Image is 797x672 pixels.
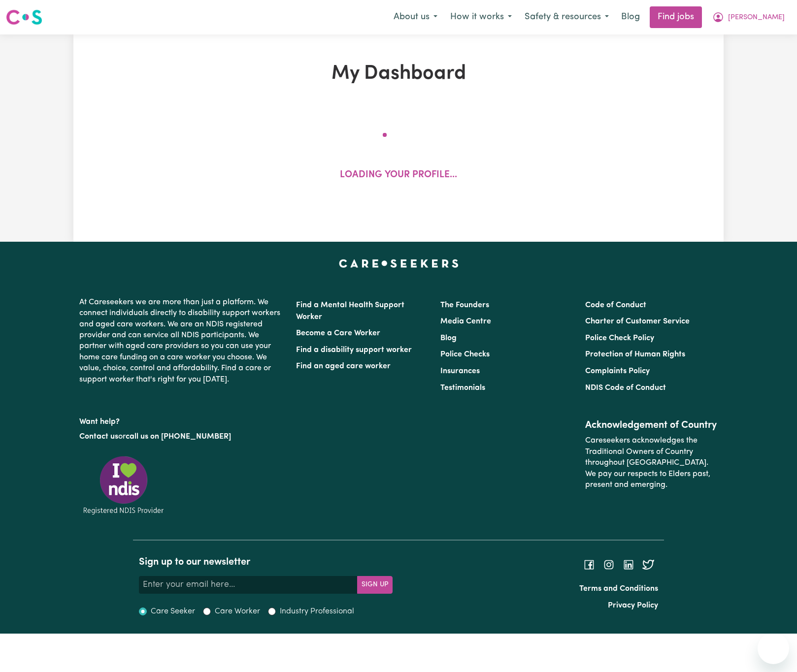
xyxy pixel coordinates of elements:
a: Police Checks [440,351,490,358]
button: How it works [444,7,518,28]
iframe: Button to launch messaging window [758,633,789,664]
a: Follow Careseekers on Facebook [583,561,595,569]
img: Registered NDIS provider [79,454,168,516]
button: Subscribe [357,576,393,594]
button: Safety & resources [518,7,615,28]
p: Careseekers acknowledges the Traditional Owners of Country throughout [GEOGRAPHIC_DATA]. We pay o... [585,431,718,494]
a: Privacy Policy [608,602,658,609]
p: Loading your profile... [340,168,457,183]
h2: Sign up to our newsletter [139,556,393,568]
a: Careseekers home page [339,259,459,267]
img: Careseekers logo [6,8,42,26]
h1: My Dashboard [188,62,609,86]
a: Become a Care Worker [296,329,380,337]
a: Insurances [440,367,480,375]
a: Blog [615,6,646,28]
label: Industry Professional [280,606,354,617]
a: Terms and Conditions [579,585,658,593]
a: call us on [PHONE_NUMBER] [126,433,231,441]
a: Follow Careseekers on Twitter [642,561,654,569]
p: At Careseekers we are more than just a platform. We connect individuals directly to disability su... [79,293,284,389]
a: Police Check Policy [585,334,654,342]
p: or [79,427,284,446]
a: Find jobs [650,6,702,28]
p: Want help? [79,413,284,427]
a: NDIS Code of Conduct [585,384,666,392]
a: Testimonials [440,384,485,392]
input: Enter your email here... [139,576,358,594]
a: Blog [440,334,457,342]
a: The Founders [440,301,489,309]
a: Find an aged care worker [296,362,391,370]
button: My Account [706,7,791,28]
a: Careseekers logo [6,6,42,29]
label: Care Seeker [151,606,195,617]
a: Code of Conduct [585,301,646,309]
a: Find a Mental Health Support Worker [296,301,404,321]
a: Media Centre [440,318,491,325]
h2: Acknowledgement of Country [585,419,718,431]
a: Follow Careseekers on Instagram [603,561,615,569]
a: Protection of Human Rights [585,351,685,358]
a: Find a disability support worker [296,346,412,354]
a: Follow Careseekers on LinkedIn [623,561,634,569]
button: About us [387,7,444,28]
a: Complaints Policy [585,367,650,375]
a: Charter of Customer Service [585,318,690,325]
label: Care Worker [215,606,260,617]
span: [PERSON_NAME] [728,12,785,23]
a: Contact us [79,433,118,441]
